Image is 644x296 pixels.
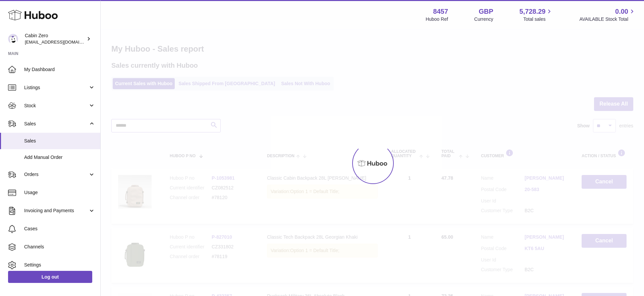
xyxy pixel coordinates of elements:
span: Settings [24,262,95,268]
img: huboo@cabinzero.com [8,34,18,44]
a: 5,728.29 Total sales [520,7,553,22]
a: Log out [8,271,92,283]
span: AVAILABLE Stock Total [579,16,636,22]
span: 5,728.29 [520,7,546,16]
a: 0.00 AVAILABLE Stock Total [579,7,636,22]
span: My Dashboard [24,66,95,73]
span: Stock [24,103,88,109]
span: Channels [24,244,95,250]
span: 0.00 [615,7,628,16]
strong: 8457 [433,7,448,16]
div: Currency [474,16,493,22]
span: Add Manual Order [24,154,95,161]
span: Sales [24,121,88,127]
span: Total sales [523,16,553,22]
div: Cabin Zero [25,33,85,45]
span: Listings [24,84,88,91]
div: Huboo Ref [426,16,448,22]
span: [EMAIL_ADDRESS][DOMAIN_NAME] [25,39,99,45]
strong: GBP [479,7,493,16]
span: Cases [24,226,95,232]
span: Sales [24,138,95,144]
span: Orders [24,171,88,178]
span: Invoicing and Payments [24,208,88,214]
span: Usage [24,189,95,196]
